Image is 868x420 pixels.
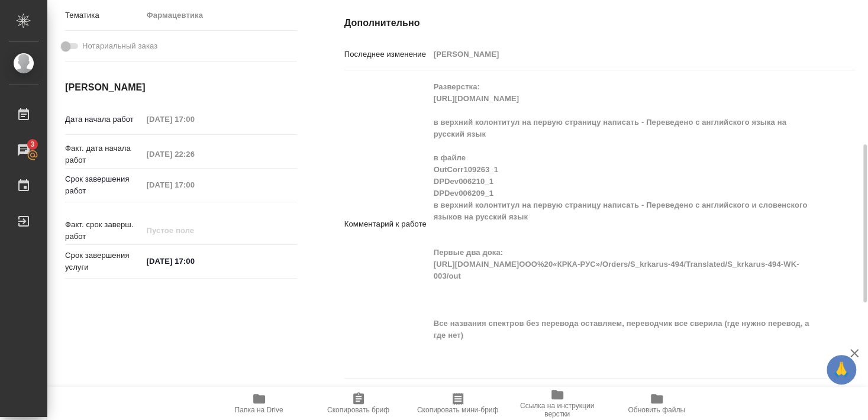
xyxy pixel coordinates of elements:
p: Факт. срок заверш. работ [65,219,143,243]
p: Срок завершения услуги [65,250,143,273]
div: Фармацевтика [143,5,297,25]
input: ✎ Введи что-нибудь [143,253,246,270]
input: Пустое поле [143,146,246,163]
input: Пустое поле [430,46,812,63]
p: Дата начала работ [65,114,143,125]
p: Срок завершения работ [65,173,143,197]
h4: Дополнительно [344,16,855,30]
a: 3 [3,135,44,165]
span: Нотариальный заказ [82,40,157,52]
h4: [PERSON_NAME] [65,80,297,95]
textarea: /Clients/ООО «КРКА-РУС»/Orders/S_krkarus-494/DTP/S_krkarus-494-WK-015 [430,385,812,405]
button: 🙏 [827,355,856,385]
button: Ссылка на инструкции верстки [508,387,607,420]
span: Обновить файлы [628,406,685,414]
span: Скопировать мини-бриф [417,406,498,414]
span: 3 [23,138,41,150]
span: Папка на Drive [235,406,283,414]
input: Пустое поле [143,222,246,239]
span: Ссылка на инструкции верстки [515,402,600,418]
p: Последнее изменение [344,49,430,60]
button: Папка на Drive [209,387,309,420]
input: Пустое поле [143,111,246,128]
span: 🙏 [831,357,851,382]
p: Комментарий к работе [344,218,430,230]
button: Скопировать бриф [309,387,408,420]
p: Тематика [65,9,143,21]
button: Обновить файлы [607,387,706,420]
textarea: Разверстка: [URL][DOMAIN_NAME] в верхний колонтитул на первую страницу написать - Переведено с ан... [430,77,812,369]
p: Факт. дата начала работ [65,143,143,166]
button: Скопировать мини-бриф [408,387,508,420]
span: Скопировать бриф [327,406,389,414]
input: Пустое поле [143,176,246,193]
